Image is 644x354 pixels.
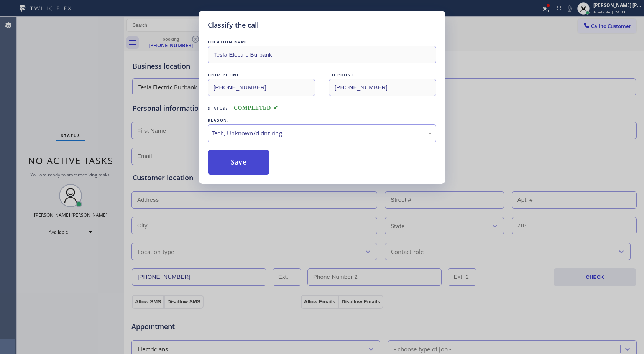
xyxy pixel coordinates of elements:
[208,79,315,96] input: From phone
[208,150,269,175] button: Save
[329,71,436,79] div: TO PHONE
[208,20,259,30] h5: Classify the call
[234,105,278,111] span: COMPLETED
[329,79,436,96] input: To phone
[212,129,432,138] div: Tech, Unknown/didnt ring
[208,71,315,79] div: FROM PHONE
[208,105,228,111] span: Status:
[208,116,436,124] div: REASON:
[208,38,436,46] div: LOCATION NAME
